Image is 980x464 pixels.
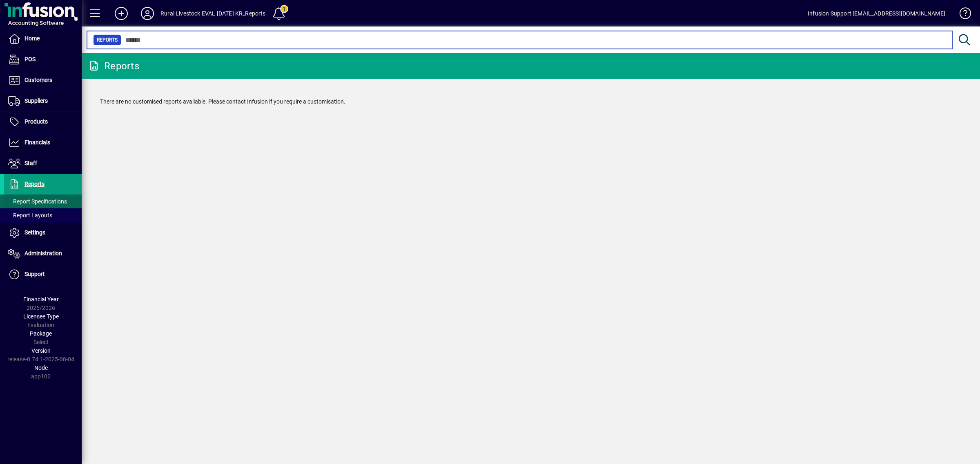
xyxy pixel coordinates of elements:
[24,160,37,166] span: Staff
[4,29,82,49] a: Home
[23,296,59,303] span: Financial Year
[4,133,82,153] a: Financials
[8,212,52,219] span: Report Layouts
[134,6,160,21] button: Profile
[160,7,266,20] div: Rural Livestock EVAL [DATE] KR_Reports
[24,77,52,83] span: Customers
[4,223,82,243] a: Settings
[24,35,40,42] span: Home
[34,365,48,371] span: Node
[4,91,82,111] a: Suppliers
[24,97,48,104] span: Suppliers
[23,313,59,320] span: Licensee Type
[108,6,134,21] button: Add
[24,250,62,256] span: Administration
[8,198,67,205] span: Report Specifications
[88,60,139,73] div: Reports
[31,347,51,354] span: Version
[24,229,45,236] span: Settings
[4,243,82,264] a: Administration
[808,7,945,20] div: Infusion Support [EMAIL_ADDRESS][DOMAIN_NAME]
[24,56,36,62] span: POS
[953,2,970,28] a: Knowledge Base
[4,264,82,285] a: Support
[4,153,82,174] a: Staff
[4,112,82,132] a: Products
[92,89,970,114] div: There are no customised reports available. Please contact Infusion if you require a customisation.
[4,70,82,91] a: Customers
[30,330,52,337] span: Package
[4,208,82,222] a: Report Layouts
[24,139,50,146] span: Financials
[4,49,82,70] a: POS
[4,194,82,208] a: Report Specifications
[97,36,118,44] span: Reports
[24,118,48,125] span: Products
[24,181,45,187] span: Reports
[24,271,45,277] span: Support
